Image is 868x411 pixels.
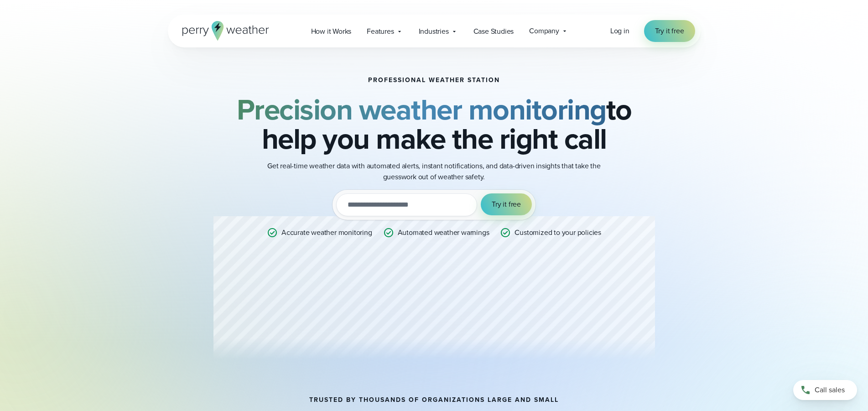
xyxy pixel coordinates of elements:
[466,22,522,41] a: Case Studies
[252,161,617,182] p: Get real-time weather data with automated alerts, instant notifications, and data-driven insights...
[481,193,532,215] button: Try it free
[303,22,359,41] a: How it Works
[655,26,684,36] span: Try it free
[368,77,500,84] h1: Professional Weather Station
[311,26,352,37] span: How it Works
[398,227,489,238] p: Automated weather warnings
[529,26,559,36] span: Company
[610,26,629,36] a: Log in
[815,385,845,395] span: Call sales
[610,26,629,36] span: Log in
[367,26,394,37] span: Features
[473,26,514,37] span: Case Studies
[281,227,372,238] p: Accurate weather monitoring
[793,380,857,400] a: Call sales
[309,396,559,404] h2: TRUSTED BY THOUSANDS OF ORGANIZATIONS LARGE AND SMALL
[492,199,521,210] span: Try it free
[213,95,655,153] h2: to help you make the right call
[515,227,601,238] p: Customized to your policies
[237,88,606,131] strong: Precision weather monitoring
[644,20,695,42] a: Try it free
[419,26,449,37] span: Industries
